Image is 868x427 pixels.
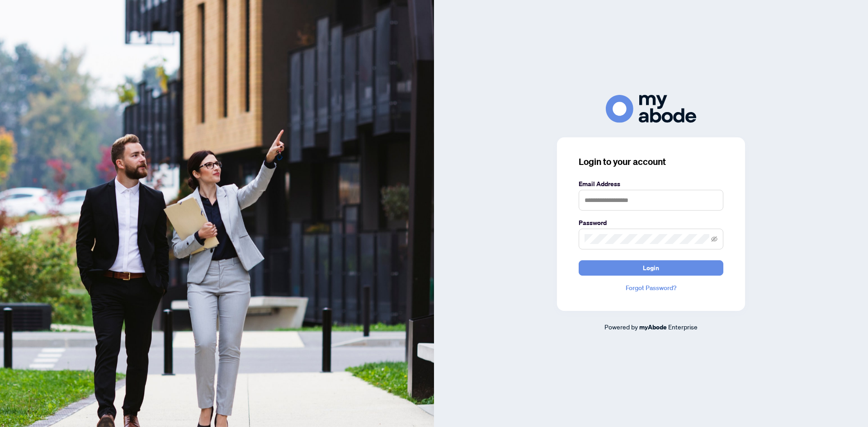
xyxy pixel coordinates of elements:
a: myAbode [639,322,667,332]
label: Email Address [579,179,723,189]
label: Password [579,218,723,228]
span: Login [643,261,659,275]
img: ma-logo [606,95,696,122]
span: Enterprise [668,323,698,331]
h3: Login to your account [579,155,723,168]
button: Login [579,260,723,276]
span: Powered by [604,323,638,331]
a: Forgot Password? [579,283,723,293]
span: eye-invisible [711,236,717,242]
